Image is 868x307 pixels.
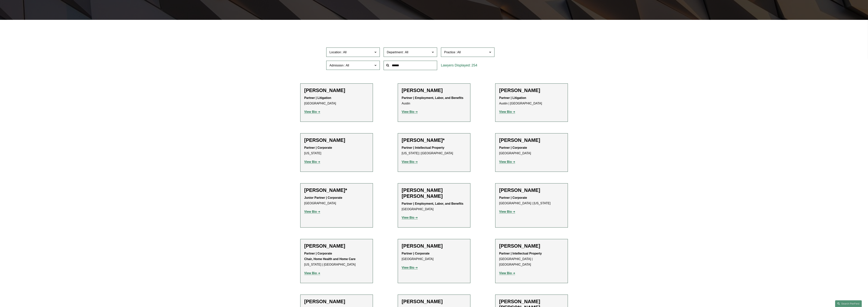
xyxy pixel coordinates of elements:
[402,201,466,212] p: [GEOGRAPHIC_DATA]
[499,137,564,143] h2: [PERSON_NAME]
[499,271,515,275] a: View Bio
[402,216,418,219] a: View Bio
[402,146,444,149] strong: Partner | Intellectual Property
[304,96,331,99] strong: Partner | Litigation
[304,251,369,267] p: [US_STATE] | [GEOGRAPHIC_DATA]
[402,95,466,106] p: Austin
[499,252,542,255] strong: Partner | Intellectual Property
[402,266,418,269] a: View Bio
[304,187,369,193] h2: [PERSON_NAME]*
[304,160,320,163] a: View Bio
[387,51,403,54] span: Department
[835,300,862,307] a: Search this site
[304,196,342,199] strong: Junior Partner | Corporate
[402,187,466,199] h2: [PERSON_NAME] [PERSON_NAME]
[304,95,369,106] p: [GEOGRAPHIC_DATA]
[402,160,414,163] strong: View Bio
[304,195,369,206] p: [GEOGRAPHIC_DATA]
[304,160,317,163] strong: View Bio
[402,160,418,163] a: View Bio
[499,110,512,113] strong: View Bio
[499,145,564,156] p: [GEOGRAPHIC_DATA]
[304,257,356,261] strong: Chair, Home Health and Home Care
[402,216,414,219] strong: View Bio
[402,252,430,255] strong: Partner | Corporate
[499,146,527,149] strong: Partner | Corporate
[304,137,369,143] h2: [PERSON_NAME]
[402,96,464,99] strong: Partner | Employment, Labor, and Benefits
[499,96,526,99] strong: Partner | Litigation
[499,271,512,275] strong: View Bio
[402,202,464,205] strong: Partner | Employment, Labor, and Benefits
[304,271,320,275] a: View Bio
[402,266,414,269] strong: View Bio
[472,63,477,67] span: 254
[402,110,418,113] a: View Bio
[304,146,332,149] strong: Partner | Corporate
[304,271,317,275] strong: View Bio
[499,195,564,206] p: [GEOGRAPHIC_DATA] | [US_STATE]
[304,145,369,156] p: [US_STATE]
[499,110,515,113] a: View Bio
[402,251,466,262] p: [GEOGRAPHIC_DATA]
[304,243,369,249] h2: [PERSON_NAME]
[499,160,515,163] a: View Bio
[304,110,320,113] a: View Bio
[499,187,564,193] h2: [PERSON_NAME]
[499,95,564,106] p: Austin | [GEOGRAPHIC_DATA]
[402,243,466,249] h2: [PERSON_NAME]
[304,110,317,113] strong: View Bio
[499,160,512,163] strong: View Bio
[402,145,466,156] p: [US_STATE] | [GEOGRAPHIC_DATA]
[402,137,466,143] h2: [PERSON_NAME]*
[499,251,564,267] p: [GEOGRAPHIC_DATA] | [GEOGRAPHIC_DATA]
[330,64,344,67] span: Admission
[444,51,455,54] span: Practice
[402,299,466,305] h2: [PERSON_NAME]
[499,210,512,213] strong: View Bio
[499,210,515,213] a: View Bio
[304,252,332,255] strong: Partner | Corporate
[304,210,320,213] a: View Bio
[304,210,317,213] strong: View Bio
[402,110,414,113] strong: View Bio
[499,196,527,199] strong: Partner | Corporate
[402,87,466,93] h2: [PERSON_NAME]
[304,299,369,305] h2: [PERSON_NAME]
[330,51,341,54] span: Location
[499,87,564,93] h2: [PERSON_NAME]
[304,87,369,93] h2: [PERSON_NAME]
[499,243,564,249] h2: [PERSON_NAME]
